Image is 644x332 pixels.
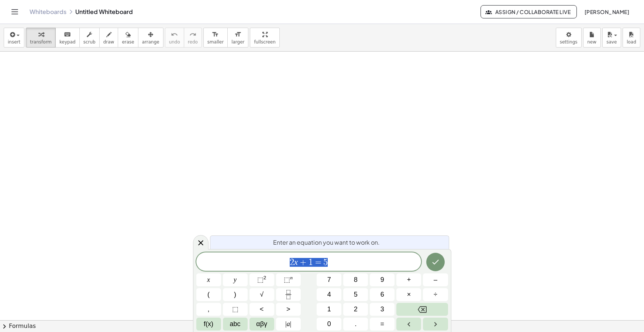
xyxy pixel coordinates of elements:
button: Less than [249,303,274,316]
button: Functions [196,318,221,331]
button: 7 [317,273,341,286]
span: new [587,39,596,45]
span: insert [8,39,20,45]
span: ( [207,290,210,300]
sup: n [290,275,293,280]
button: ( [196,288,221,301]
span: fullscreen [254,39,275,45]
button: Fraction [276,288,301,301]
span: 5 [354,290,358,300]
button: Divide [423,288,448,301]
button: Plus [396,273,421,286]
span: 4 [327,290,331,300]
span: larger [231,39,244,45]
span: √ [260,290,264,300]
span: | [285,320,287,328]
span: 2 [290,258,294,267]
button: settings [556,28,582,48]
span: 6 [380,290,384,300]
button: undoundo [165,28,184,48]
span: 0 [327,319,331,329]
button: 1 [317,303,341,316]
i: format_size [212,30,219,39]
button: 9 [370,273,395,286]
span: 1 [327,304,331,314]
button: Square root [249,288,274,301]
sup: 2 [264,275,266,280]
button: 6 [370,288,395,301]
span: > [286,304,290,314]
i: format_size [234,30,241,39]
span: keypad [59,39,76,45]
span: save [606,39,617,45]
button: arrange [138,28,163,48]
button: Done [426,253,445,271]
span: transform [30,39,52,45]
button: Absolute value [276,318,301,331]
button: Equals [370,318,395,331]
button: load [623,28,640,48]
button: draw [99,28,118,48]
button: Superscript [276,273,301,286]
span: 9 [380,275,384,285]
button: Greater than [276,303,301,316]
span: ÷ [434,290,437,300]
button: erase [118,28,138,48]
span: Enter an equation you want to work on. [273,238,380,247]
button: format_sizesmaller [203,28,228,48]
button: ) [223,288,248,301]
button: Greek alphabet [249,318,274,331]
span: 1 [309,258,313,267]
span: load [627,39,636,45]
button: scrub [79,28,100,48]
span: 7 [327,275,331,285]
button: insert [4,28,24,48]
span: 3 [380,304,384,314]
span: × [407,290,411,300]
i: undo [171,30,178,39]
button: Squared [249,273,274,286]
span: abc [230,319,241,329]
span: = [380,319,385,329]
button: 0 [317,318,341,331]
button: 8 [343,273,368,286]
button: save [602,28,621,48]
button: Left arrow [396,318,421,331]
button: Minus [423,273,448,286]
span: draw [103,39,114,45]
span: < [260,304,264,314]
span: Assign / Collaborate Live [487,8,571,15]
i: redo [189,30,196,39]
a: Whiteboards [30,8,66,15]
button: transform [26,28,56,48]
span: x [207,275,210,285]
button: 4 [317,288,341,301]
span: 8 [354,275,358,285]
span: f(x) [204,319,213,329]
button: redoredo [184,28,202,48]
i: keyboard [64,30,71,39]
button: 5 [343,288,368,301]
button: Right arrow [423,318,448,331]
span: settings [560,39,578,45]
span: 5 [323,258,328,267]
span: erase [122,39,134,45]
button: [PERSON_NAME] [578,5,635,18]
button: 2 [343,303,368,316]
button: y [223,273,248,286]
button: Alphabet [223,318,248,331]
span: smaller [207,39,224,45]
span: ⬚ [232,304,238,314]
span: [PERSON_NAME] [584,8,629,15]
span: – [434,275,437,285]
button: Placeholder [223,303,248,316]
button: , [196,303,221,316]
button: keyboardkeypad [55,28,80,48]
span: y [234,275,237,285]
span: . [355,319,357,329]
span: = [313,258,324,267]
button: Times [396,288,421,301]
span: arrange [142,39,159,45]
span: 2 [354,304,358,314]
button: fullscreen [250,28,279,48]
